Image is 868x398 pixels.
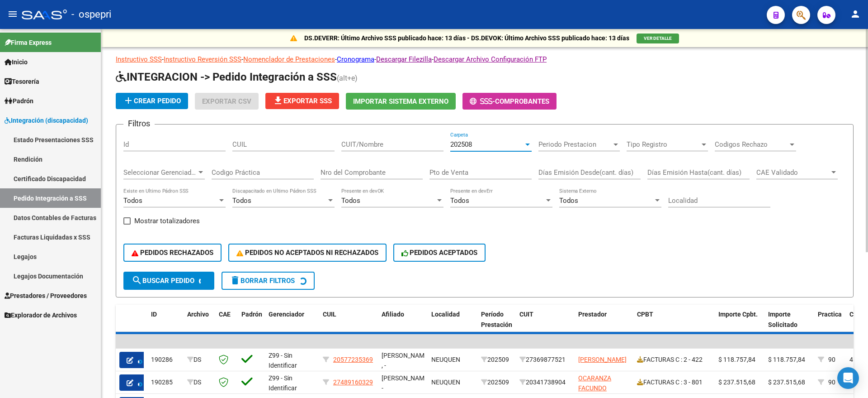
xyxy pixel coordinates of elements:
a: Descargar Archivo Configuración FTP [434,55,547,63]
datatable-header-cell: Afiliado [378,305,428,345]
datatable-header-cell: Gerenciador [265,305,319,345]
span: CUIT [519,311,533,318]
span: $ 118.757,84 [718,356,755,363]
span: 90 [828,356,835,363]
mat-icon: file_download [273,95,283,106]
span: Importe Cpbt. [718,311,758,318]
span: 90 [828,379,835,386]
span: PEDIDOS ACEPTADOS [401,249,478,257]
span: CUIL [323,311,336,318]
span: Período Prestación [481,311,512,328]
button: -Comprobantes [462,93,557,110]
span: Seleccionar Gerenciador [123,168,197,177]
span: NEUQUEN [431,379,460,386]
span: Comprobantes [495,97,549,105]
button: PEDIDOS RECHAZADOS [123,244,222,262]
button: Borrar Filtros [222,272,315,290]
span: VER DETALLE [644,36,672,41]
span: Prestador [578,311,607,318]
datatable-header-cell: Prestador [575,305,633,345]
button: PEDIDOS NO ACEPTADOS NI RECHAZADOS [228,244,387,262]
datatable-header-cell: CPBT [633,305,715,345]
span: Todos [559,197,578,205]
span: Periodo Prestacion [538,140,612,149]
span: Tesorería [5,77,39,86]
span: Exportar CSV [202,97,251,105]
span: - [470,97,495,105]
div: Open Intercom Messenger [837,367,859,389]
div: FACTURAS C : 3 - 801 [637,377,711,388]
datatable-header-cell: CUIL [319,305,378,345]
span: CAE Validado [756,168,830,177]
span: Firma Express [5,38,52,48]
span: Todos [341,197,360,205]
span: Importe Solicitado [768,311,797,328]
span: Codigos Rechazo [715,140,788,149]
a: Instructivo SSS [116,55,162,63]
div: DS [187,355,212,365]
a: Instructivo Reversión SSS [164,55,241,63]
p: - - - - - [116,54,854,64]
mat-icon: add [123,95,134,106]
mat-icon: person [850,9,861,19]
div: 202509 [481,355,512,365]
span: Importar Sistema Externo [353,97,448,105]
span: $ 118.757,84 [768,356,805,363]
span: Buscar Pedido [132,277,194,285]
span: PEDIDOS NO ACEPTADOS NI RECHAZADOS [236,249,378,257]
span: Explorador de Archivos [5,310,77,320]
datatable-header-cell: Localidad [428,305,477,345]
button: Exportar SSS [265,93,339,109]
button: Buscar Pedido [123,272,214,290]
span: OCARANZA FACUNDO [578,374,611,392]
span: CPBT [637,311,653,318]
span: Todos [123,197,142,205]
a: Nomenclador de Prestaciones [243,55,335,63]
span: $ 237.515,68 [768,379,805,386]
div: 20341738904 [519,377,571,388]
span: [PERSON_NAME], - [382,374,431,392]
datatable-header-cell: Padrón [238,305,265,345]
div: 190285 [151,377,180,388]
div: 202509 [481,377,512,388]
h3: Filtros [123,117,155,130]
span: 20577235369 [333,356,373,363]
span: Padrón [241,311,262,318]
datatable-header-cell: Importe Cpbt. [715,305,764,345]
span: [PERSON_NAME] , - [382,352,430,369]
span: Z99 - Sin Identificar [269,374,297,392]
span: Prestadores / Proveedores [5,291,87,301]
a: Cronograma [337,55,374,63]
datatable-header-cell: Período Prestación [477,305,516,345]
span: Exportar SSS [273,97,332,105]
span: - ospepri [71,5,111,24]
span: INTEGRACION -> Pedido Integración a SSS [116,71,337,83]
span: [PERSON_NAME] [578,356,627,363]
span: Todos [450,197,469,205]
span: Todos [232,197,251,205]
span: Z99 - Sin Identificar [269,352,297,369]
div: DS [187,377,212,388]
mat-icon: delete [230,275,241,286]
datatable-header-cell: CAE [215,305,238,345]
mat-icon: search [132,275,142,286]
div: FACTURAS C : 2 - 422 [637,355,711,365]
span: Afiliado [382,311,404,318]
datatable-header-cell: CUIT [516,305,575,345]
span: Borrar Filtros [230,277,295,285]
span: Tipo Registro [627,140,700,149]
span: Mostrar totalizadores [134,216,200,226]
div: 190286 [151,355,180,365]
span: 4 [849,356,853,363]
div: 27369877521 [519,355,571,365]
span: Archivo [187,311,209,318]
span: CAE [219,311,231,318]
button: Crear Pedido [116,93,188,109]
datatable-header-cell: ID [147,305,184,345]
span: NEUQUEN [431,356,460,363]
span: Gerenciador [269,311,304,318]
mat-icon: menu [7,9,18,19]
span: Localidad [431,311,460,318]
button: PEDIDOS ACEPTADOS [393,244,486,262]
button: VER DETALLE [637,34,679,43]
